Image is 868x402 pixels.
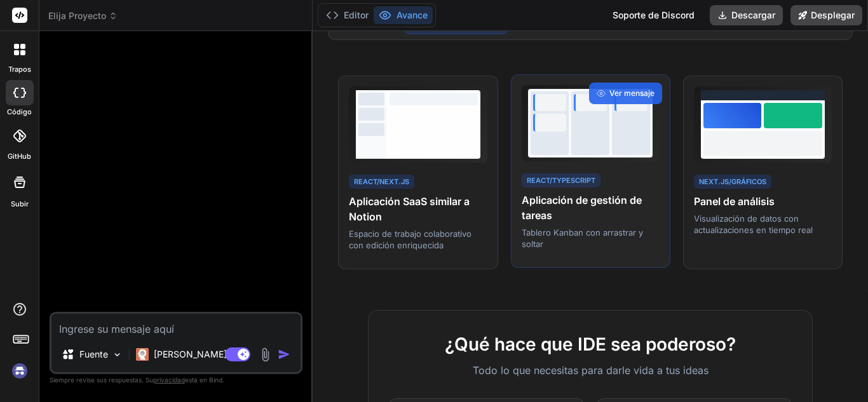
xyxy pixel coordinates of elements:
button: Editor [321,6,374,24]
font: Avance [397,10,428,20]
font: Editor [344,10,369,20]
font: ¿Qué hace que IDE sea poderoso? [445,333,736,355]
font: Elija Proyecto [48,10,106,21]
font: Tablero Kanban con arrastrar y soltar [522,227,643,249]
font: Siempre revise sus respuestas. Su [50,376,153,384]
font: código [7,107,32,116]
font: React/Next.js [354,177,409,186]
font: Descargar [731,10,775,20]
font: Fuente [79,349,108,359]
img: iniciar sesión [9,360,31,382]
font: [PERSON_NAME] 4 S.. [154,349,248,359]
font: Visualización de datos con actualizaciones en tiempo real [694,213,813,235]
font: Panel de análisis [694,195,775,208]
img: icono [278,348,290,361]
font: Next.js/Gráficos [699,177,766,186]
font: GitHub [8,152,31,161]
font: trapos [8,65,31,74]
font: está en Bind. [185,376,224,384]
font: Aplicación SaaS similar a Notion [349,195,470,223]
font: Espacio de trabajo colaborativo con edición enriquecida [349,229,471,250]
button: Avance [374,6,433,24]
font: Aplicación de gestión de tareas [522,194,642,222]
button: Desplegar [790,5,862,25]
img: adjunto [258,347,273,362]
font: Soporte de Discord [613,10,695,20]
button: Descargar [710,5,783,25]
font: Todo lo que necesitas para darle vida a tus ideas [473,364,709,377]
font: Ver mensaje [609,88,654,98]
img: Soneto Claude 4 [136,348,149,361]
font: Subir [11,199,29,208]
img: Seleccione modelos [112,349,123,360]
font: Desplegar [811,10,855,20]
font: React/TypeScript [527,176,595,185]
font: privacidad [153,376,185,384]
